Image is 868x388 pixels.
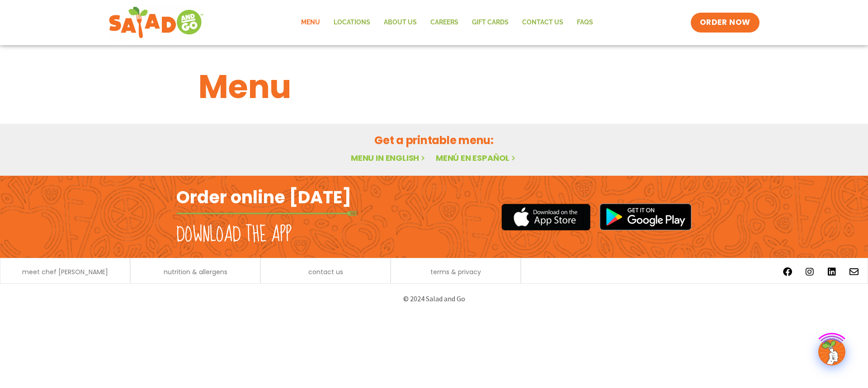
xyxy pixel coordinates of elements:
[377,12,424,33] a: About Us
[436,152,517,164] a: Menú en español
[176,211,357,216] img: fork
[465,12,515,33] a: GIFT CARDS
[700,17,750,28] span: ORDER NOW
[430,269,481,275] a: terms & privacy
[181,293,687,305] p: © 2024 Salad and Go
[599,203,692,230] img: google_play
[294,12,327,33] a: Menu
[327,12,377,33] a: Locations
[501,202,590,232] img: appstore
[108,5,204,41] img: new-SAG-logo-768×292
[515,12,570,33] a: Contact Us
[176,222,292,248] h2: Download the app
[294,12,600,33] nav: Menu
[198,62,670,111] h1: Menu
[22,269,108,275] a: meet chef [PERSON_NAME]
[198,132,670,148] h2: Get a printable menu:
[570,12,600,33] a: FAQs
[691,13,759,33] a: ORDER NOW
[176,186,351,208] h2: Order online [DATE]
[351,152,427,164] a: Menu in English
[308,269,343,275] a: contact us
[424,12,465,33] a: Careers
[164,269,227,275] a: nutrition & allergens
